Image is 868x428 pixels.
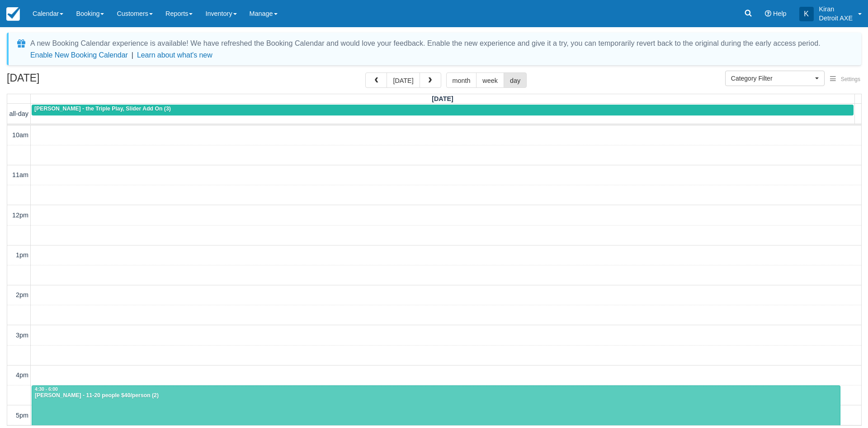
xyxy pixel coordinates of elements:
span: | [132,51,133,59]
span: 5pm [16,412,28,419]
span: 10am [12,131,28,139]
span: Settings [841,76,860,82]
span: 2pm [16,291,28,298]
button: Category Filter [725,71,825,86]
i: Help [765,10,771,17]
div: K [799,7,814,21]
span: 12pm [12,212,28,219]
button: [DATE] [387,72,420,88]
img: checkfront-main-nav-mini-logo.png [6,7,20,21]
div: [PERSON_NAME] - 11-20 people $40/person (2) [34,392,838,399]
span: [DATE] [432,95,453,102]
button: Settings [825,73,866,86]
p: Detroit AXE [819,14,853,23]
a: Learn about what's new [137,51,212,59]
span: Help [773,10,787,17]
span: 3pm [16,332,28,339]
span: 4pm [16,371,28,379]
p: Kiran [819,5,853,14]
span: 4:30 - 6:00 [35,387,58,392]
span: 1pm [16,251,28,259]
button: week [476,72,504,88]
button: day [504,72,527,88]
span: [PERSON_NAME] - the Triple Play, Slider Add On (3) [34,106,171,112]
button: Enable New Booking Calendar [30,51,128,60]
a: [PERSON_NAME] - the Triple Play, Slider Add On (3) [32,105,854,115]
button: month [446,72,477,88]
span: 11am [12,171,28,178]
h2: [DATE] [7,72,121,89]
span: Category Filter [731,74,813,83]
div: A new Booking Calendar experience is available! We have refreshed the Booking Calendar and would ... [30,38,821,49]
